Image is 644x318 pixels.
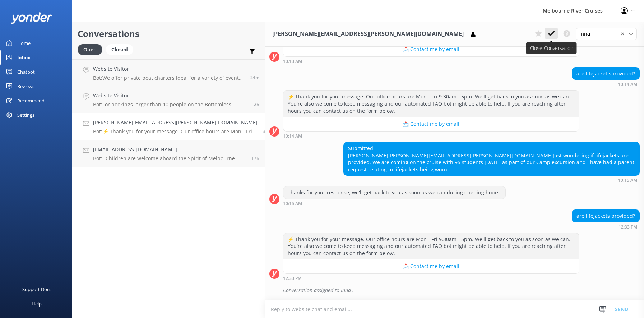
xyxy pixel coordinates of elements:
strong: 10:15 AM [283,202,302,206]
div: Oct 08 2025 10:13am (UTC +11:00) Australia/Sydney [283,59,579,64]
div: Support Docs [22,282,51,296]
strong: 10:13 AM [283,59,302,64]
h4: [EMAIL_ADDRESS][DOMAIN_NAME] [93,146,246,153]
div: Submitted: [PERSON_NAME] Just wondering if lifejackets are provided. We are coming on the cruise ... [344,142,639,175]
div: Open [78,44,102,55]
span: Oct 08 2025 12:33pm (UTC +11:00) Australia/Sydney [263,128,268,134]
div: are lifejackets provided? [572,210,639,222]
div: Thanks for your response, we'll get back to you as soon as we can during opening hours. [283,186,505,199]
div: Recommend [17,93,45,108]
div: ⚡ Thank you for your message. Our office hours are Mon - Fri 9.30am - 5pm. We'll get back to you ... [283,91,579,117]
a: Website VisitorBot:We offer private boat charters ideal for a variety of events, including partie... [72,59,265,86]
strong: 10:14 AM [618,82,637,87]
button: 📩 Contact me by email [283,259,579,273]
strong: 12:33 PM [283,276,302,281]
div: Oct 08 2025 10:14am (UTC +11:00) Australia/Sydney [283,133,579,138]
span: Oct 08 2025 03:21pm (UTC +11:00) Australia/Sydney [250,74,259,80]
div: Settings [17,108,34,122]
div: Conversation assigned to Inna . [283,284,640,296]
p: Bot: ⚡ Thank you for your message. Our office hours are Mon - Fri 9.30am - 5pm. We'll get back to... [93,128,258,135]
div: Oct 08 2025 10:15am (UTC +11:00) Australia/Sydney [343,178,640,183]
div: Assign User [576,28,637,40]
div: Inbox [17,50,31,65]
div: Home [17,36,31,50]
div: Oct 08 2025 10:15am (UTC +11:00) Australia/Sydney [283,201,506,206]
h4: [PERSON_NAME][EMAIL_ADDRESS][PERSON_NAME][DOMAIN_NAME] [93,119,258,126]
div: Oct 08 2025 10:14am (UTC +11:00) Australia/Sydney [572,82,640,87]
button: 📩 Contact me by email [283,117,579,131]
p: Bot: For bookings larger than 10 people on the Bottomless Brunch Afloat, please contact the team ... [93,101,249,108]
div: Oct 08 2025 12:33pm (UTC +11:00) Australia/Sydney [572,224,640,229]
span: Inna [579,30,594,38]
span: ✕ [621,31,624,37]
div: Oct 08 2025 12:33pm (UTC +11:00) Australia/Sydney [283,276,579,281]
a: [PERSON_NAME][EMAIL_ADDRESS][PERSON_NAME][DOMAIN_NAME] [388,152,553,159]
span: Oct 07 2025 10:29pm (UTC +11:00) Australia/Sydney [251,155,259,161]
a: [EMAIL_ADDRESS][DOMAIN_NAME]Bot:- Children are welcome aboard the Spirit of Melbourne Dinner Crui... [72,140,265,167]
strong: 10:15 AM [618,178,637,183]
div: Closed [106,44,133,55]
strong: 10:14 AM [283,134,302,138]
span: Oct 08 2025 01:23pm (UTC +11:00) Australia/Sydney [254,101,259,107]
h3: [PERSON_NAME][EMAIL_ADDRESS][PERSON_NAME][DOMAIN_NAME] [272,29,464,39]
a: Open [78,45,106,53]
div: Help [32,296,42,311]
div: are lifejacket sprovided? [572,68,639,80]
div: ⚡ Thank you for your message. Our office hours are Mon - Fri 9.30am - 5pm. We'll get back to you ... [283,233,579,259]
button: 📩 Contact me by email [283,42,579,56]
div: Chatbot [17,65,35,79]
p: Bot: We offer private boat charters ideal for a variety of events, including parties. Each charte... [93,75,245,81]
p: Bot: - Children are welcome aboard the Spirit of Melbourne Dinner Cruise, but they must remain se... [93,155,246,162]
h4: Website Visitor [93,65,245,73]
a: Closed [106,45,137,53]
img: yonder-white-logo.png [11,12,52,24]
h4: Website Visitor [93,92,249,100]
div: 2025-10-08T01:46:20.749 [269,284,640,296]
strong: 12:33 PM [618,225,637,229]
h2: Conversations [78,27,259,41]
a: Website VisitorBot:For bookings larger than 10 people on the Bottomless Brunch Afloat, please con... [72,86,265,113]
a: [PERSON_NAME][EMAIL_ADDRESS][PERSON_NAME][DOMAIN_NAME]Bot:⚡ Thank you for your message. Our offic... [72,113,265,140]
div: Reviews [17,79,34,93]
